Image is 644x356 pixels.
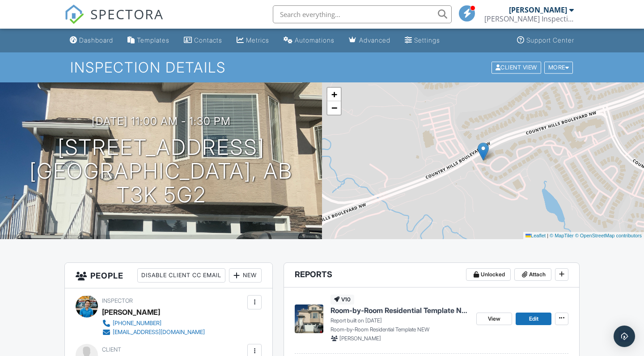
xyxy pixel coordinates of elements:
h1: Inspection Details [70,60,574,75]
div: [PERSON_NAME] [102,305,160,319]
a: Contacts [180,32,226,49]
h3: People [65,263,272,288]
a: Zoom in [327,88,341,101]
div: Dashboard [79,36,113,44]
div: Support Center [526,36,574,44]
div: Settings [414,36,440,44]
div: Client View [491,61,541,73]
span: + [331,89,337,100]
div: New [229,268,262,283]
div: Samson Inspections [484,14,574,23]
div: Advanced [359,36,390,44]
span: − [331,102,337,113]
a: Leaflet [525,233,546,238]
span: Inspector [102,297,133,304]
a: [EMAIL_ADDRESS][DOMAIN_NAME] [102,328,205,337]
a: © MapTiler [550,233,574,238]
a: Zoom out [327,101,341,115]
div: Disable Client CC Email [137,268,225,283]
div: [PHONE_NUMBER] [113,320,161,327]
input: Search everything... [273,5,452,23]
div: [PERSON_NAME] [509,5,567,14]
a: Advanced [345,32,394,49]
a: Dashboard [66,32,117,49]
div: More [544,61,573,73]
div: Templates [137,36,169,44]
div: Metrics [246,36,269,44]
a: Client View [491,64,543,70]
h3: [DATE] 11:00 am - 1:30 pm [92,115,231,127]
a: SPECTORA [64,12,164,31]
span: | [547,233,548,238]
div: Open Intercom Messenger [614,326,635,347]
a: [PHONE_NUMBER] [102,319,205,328]
a: Metrics [233,32,273,49]
img: The Best Home Inspection Software - Spectora [64,4,84,24]
div: Contacts [194,36,222,44]
a: © OpenStreetMap contributors [575,233,642,238]
div: [EMAIL_ADDRESS][DOMAIN_NAME] [113,329,205,336]
span: Client [102,346,121,353]
a: Settings [401,32,444,49]
a: Support Center [513,32,578,49]
a: Automations (Basic) [280,32,338,49]
div: Automations [295,36,335,44]
a: Templates [124,32,173,49]
img: Marker [478,142,489,161]
h1: [STREET_ADDRESS] [GEOGRAPHIC_DATA], AB T3K 5G2 [14,136,308,206]
span: SPECTORA [90,4,164,23]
